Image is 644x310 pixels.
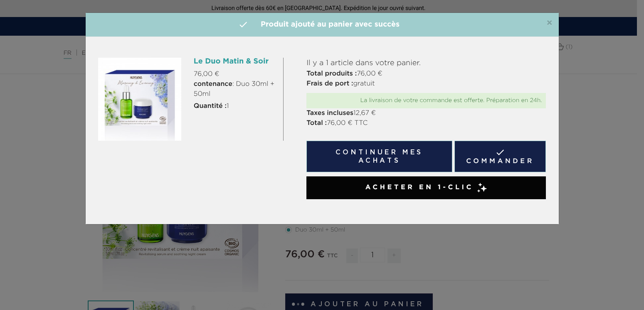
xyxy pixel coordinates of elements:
i:  [238,20,248,29]
strong: Total produits : [306,71,357,77]
p: 12,67 € [306,108,546,118]
strong: Quantité : [194,103,227,110]
p: 76,00 € [194,69,277,79]
img: Le Duo Matin & Soir [98,58,181,141]
p: 76,00 € [306,69,546,79]
p: 76,00 € TTC [306,118,546,128]
p: 1 [194,101,277,111]
strong: Taxes incluses [306,110,353,117]
strong: Total : [306,120,327,127]
span: : Duo 30ml + 50ml [194,79,277,99]
h6: Le Duo Matin & Soir [194,58,277,66]
p: gratuit [306,79,546,89]
h4: Produit ajouté au panier avec succès [92,19,553,30]
button: Continuer mes achats [306,141,452,172]
strong: contenance [194,81,232,88]
p: Il y a 1 article dans votre panier. [306,58,546,69]
a: Commander [454,141,546,172]
span: × [546,18,553,28]
strong: Frais de port : [306,81,353,87]
button: Close [546,18,553,28]
div: La livraison de votre commande est offerte. Préparation en 24h. [311,97,542,104]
